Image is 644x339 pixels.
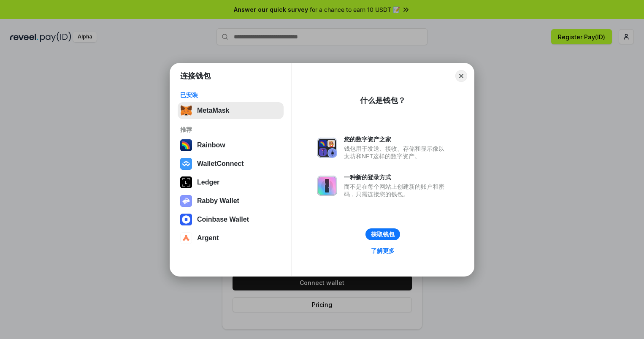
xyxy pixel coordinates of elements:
img: svg+xml,%3Csvg%20xmlns%3D%22http%3A%2F%2Fwww.w3.org%2F2000%2Fsvg%22%20fill%3D%22none%22%20viewBox... [317,176,337,196]
div: 而不是在每个网站上创建新的账户和密码，只需连接您的钱包。 [344,183,449,198]
button: Rabby Wallet [178,193,284,209]
div: 了解更多 [371,247,395,255]
button: MetaMask [178,102,284,119]
div: Rabby Wallet [197,197,239,205]
div: 推荐 [180,126,281,133]
img: svg+xml,%3Csvg%20xmlns%3D%22http%3A%2F%2Fwww.w3.org%2F2000%2Fsvg%22%20fill%3D%22none%22%20viewBox... [180,195,192,207]
div: 已安装 [180,91,281,99]
img: svg+xml,%3Csvg%20fill%3D%22none%22%20height%3D%2233%22%20viewBox%3D%220%200%2035%2033%22%20width%... [180,105,192,117]
button: Ledger [178,174,284,191]
img: svg+xml,%3Csvg%20xmlns%3D%22http%3A%2F%2Fwww.w3.org%2F2000%2Fsvg%22%20width%3D%2228%22%20height%3... [180,176,192,188]
img: svg+xml,%3Csvg%20width%3D%22120%22%20height%3D%22120%22%20viewBox%3D%220%200%20120%20120%22%20fil... [180,139,192,151]
img: svg+xml,%3Csvg%20width%3D%2228%22%20height%3D%2228%22%20viewBox%3D%220%200%2028%2028%22%20fill%3D... [180,158,192,170]
div: 什么是钱包？ [360,95,406,106]
div: 您的数字资产之家 [344,136,449,143]
button: WalletConnect [178,155,284,172]
img: svg+xml,%3Csvg%20width%3D%2228%22%20height%3D%2228%22%20viewBox%3D%220%200%2028%2028%22%20fill%3D... [180,214,192,225]
button: Close [455,70,467,82]
div: Argent [197,234,219,242]
button: Coinbase Wallet [178,211,284,228]
div: Rainbow [197,141,225,149]
div: Coinbase Wallet [197,216,249,223]
button: 获取钱包 [365,228,400,240]
div: 钱包用于发送、接收、存储和显示像以太坊和NFT这样的数字资产。 [344,145,449,160]
div: 获取钱包 [371,231,395,238]
div: MetaMask [197,107,229,114]
div: Ledger [197,179,219,186]
div: 一种新的登录方式 [344,174,449,181]
button: Rainbow [178,137,284,154]
h1: 连接钱包 [180,71,211,81]
img: svg+xml,%3Csvg%20width%3D%2228%22%20height%3D%2228%22%20viewBox%3D%220%200%2028%2028%22%20fill%3D... [180,232,192,244]
div: WalletConnect [197,160,244,168]
a: 了解更多 [366,245,400,256]
img: svg+xml,%3Csvg%20xmlns%3D%22http%3A%2F%2Fwww.w3.org%2F2000%2Fsvg%22%20fill%3D%22none%22%20viewBox... [317,138,337,158]
button: Argent [178,230,284,247]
